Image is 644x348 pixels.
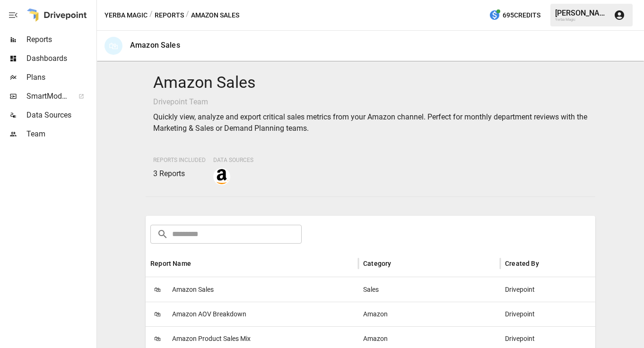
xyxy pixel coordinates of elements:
div: / [149,9,153,21]
div: Drivepoint [500,302,642,326]
span: 🛍 [150,307,165,321]
button: Sort [392,257,405,270]
h4: Amazon Sales [153,73,588,93]
span: Dashboards [26,53,95,64]
button: Sort [192,257,205,270]
span: Amazon AOV Breakdown [172,302,246,326]
p: 3 Reports [153,168,206,179]
span: Data Sources [213,157,253,163]
span: Data Sources [26,110,95,121]
div: Drivepoint [500,277,642,302]
div: Report Name [150,260,191,267]
div: Amazon [358,302,500,326]
div: Yerba Magic [555,17,608,22]
div: [PERSON_NAME] [555,8,608,17]
span: 695 Credits [503,9,540,21]
p: Drivepoint Team [153,96,588,108]
button: 695Credits [485,7,544,24]
div: Created By [505,260,539,267]
div: / [186,9,189,21]
img: amazon [214,169,229,184]
span: Reports Included [153,157,206,163]
span: 🛍 [150,282,165,297]
div: Amazon Sales [130,41,180,50]
span: Plans [26,72,95,83]
button: Yerba Magic [104,9,148,21]
div: 🛍 [104,37,122,55]
button: Reports [155,9,184,21]
span: 🛍 [150,331,165,346]
button: Sort [540,257,553,270]
span: Reports [26,34,95,45]
span: ™ [68,89,74,101]
div: Category [363,260,391,267]
span: SmartModel [26,91,68,102]
span: Amazon Sales [172,278,214,302]
p: Quickly view, analyze and export critical sales metrics from your Amazon channel. Perfect for mon... [153,111,588,134]
div: Sales [358,277,500,302]
span: Team [26,128,95,140]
